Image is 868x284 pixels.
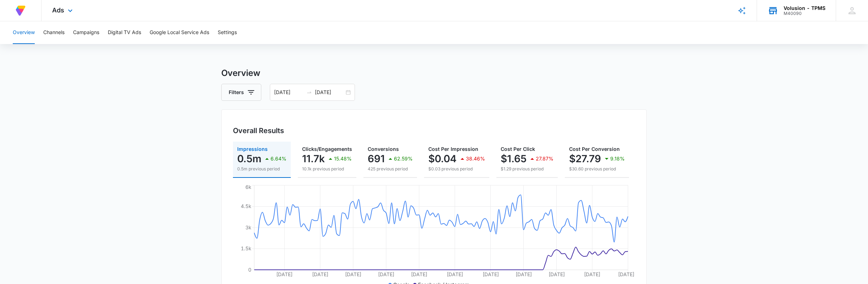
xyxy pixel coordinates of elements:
[569,166,625,172] p: $30.60 previous period
[245,184,251,190] tspan: 6k
[501,146,535,152] span: Cost Per Click
[466,156,485,161] p: 38.46%
[221,84,261,101] button: Filters
[302,166,352,172] p: 10.1k previous period
[14,4,27,17] img: Volusion
[378,271,394,277] tspan: [DATE]
[345,271,361,277] tspan: [DATE]
[368,166,413,172] p: 425 previous period
[501,153,527,164] p: $1.65
[302,153,325,164] p: 11.7k
[584,271,600,277] tspan: [DATE]
[334,156,352,161] p: 15.48%
[394,156,413,161] p: 62.59%
[218,21,237,44] button: Settings
[245,224,251,230] tspan: 3k
[569,146,620,152] span: Cost Per Conversion
[610,156,625,161] p: 9.18%
[271,156,286,161] p: 6.64%
[784,11,825,16] div: account id
[569,153,601,164] p: $27.79
[306,89,312,95] span: swap-right
[73,21,99,44] button: Campaigns
[237,166,286,172] p: 0.5m previous period
[302,146,352,152] span: Clicks/Engagements
[13,21,35,44] button: Overview
[501,166,553,172] p: $1.29 previous period
[150,21,209,44] button: Google Local Service Ads
[428,146,478,152] span: Cost Per Impression
[483,271,499,277] tspan: [DATE]
[411,271,427,277] tspan: [DATE]
[368,146,399,152] span: Conversions
[536,156,553,161] p: 27.87%
[428,153,457,164] p: $0.04
[233,125,284,136] h3: Overall Results
[618,271,634,277] tspan: [DATE]
[237,146,268,152] span: Impressions
[52,6,64,14] span: Ads
[306,89,312,95] span: to
[221,67,647,80] h3: Overview
[447,271,463,277] tspan: [DATE]
[248,267,251,273] tspan: 0
[312,271,328,277] tspan: [DATE]
[241,203,251,209] tspan: 4.5k
[241,245,251,251] tspan: 1.5k
[516,271,532,277] tspan: [DATE]
[108,21,141,44] button: Digital TV Ads
[368,153,385,164] p: 691
[276,271,293,277] tspan: [DATE]
[237,153,261,164] p: 0.5m
[274,88,304,96] input: Start date
[549,271,565,277] tspan: [DATE]
[784,5,825,11] div: account name
[315,88,344,96] input: End date
[428,166,485,172] p: $0.03 previous period
[43,21,65,44] button: Channels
